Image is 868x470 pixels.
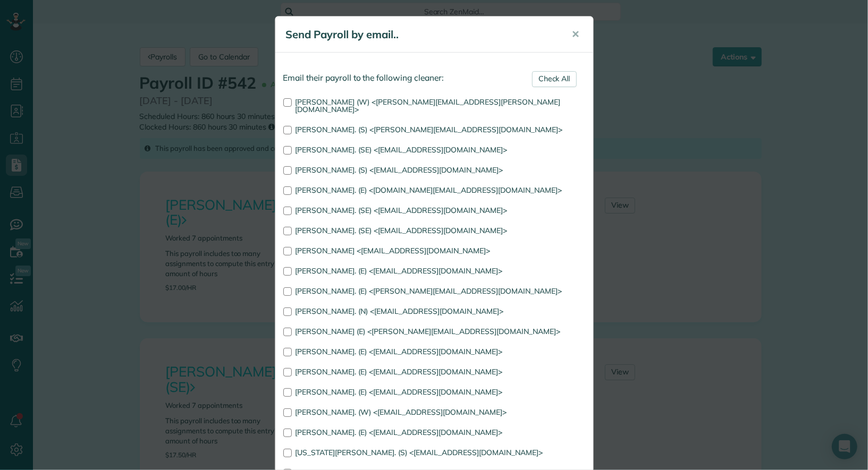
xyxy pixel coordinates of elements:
span: [PERSON_NAME]. (S) <[PERSON_NAME][EMAIL_ADDRESS][DOMAIN_NAME]> [296,125,563,134]
span: [PERSON_NAME] (E) <[PERSON_NAME][EMAIL_ADDRESS][DOMAIN_NAME]> [296,327,561,336]
span: [PERSON_NAME]. (E) <[EMAIL_ADDRESS][DOMAIN_NAME]> [296,266,503,276]
span: [PERSON_NAME]. (S) <[EMAIL_ADDRESS][DOMAIN_NAME]> [296,165,503,175]
h5: Send Payroll by email.. [286,27,557,42]
span: [PERSON_NAME]. (N) <[EMAIL_ADDRESS][DOMAIN_NAME]> [296,306,504,316]
span: [PERSON_NAME]. (E) <[EMAIL_ADDRESS][DOMAIN_NAME]> [296,347,503,356]
span: [PERSON_NAME] <[EMAIL_ADDRESS][DOMAIN_NAME]> [296,246,491,255]
span: [US_STATE][PERSON_NAME]. (S) <[EMAIL_ADDRESS][DOMAIN_NAME]> [296,448,543,457]
a: Check All [532,71,577,87]
span: [PERSON_NAME]. (SE) <[EMAIL_ADDRESS][DOMAIN_NAME]> [296,226,508,235]
span: [PERSON_NAME]. (E) <[EMAIL_ADDRESS][DOMAIN_NAME]> [296,428,503,437]
span: [PERSON_NAME] (W) <[PERSON_NAME][EMAIL_ADDRESS][PERSON_NAME][DOMAIN_NAME]> [296,97,561,114]
span: [PERSON_NAME]. (E) <[EMAIL_ADDRESS][DOMAIN_NAME]> [296,367,503,377]
span: [PERSON_NAME]. (E) <[PERSON_NAME][EMAIL_ADDRESS][DOMAIN_NAME]> [296,286,562,296]
span: ✕ [572,28,580,40]
span: [PERSON_NAME]. (W) <[EMAIL_ADDRESS][DOMAIN_NAME]> [296,407,507,417]
span: [PERSON_NAME]. (E) <[EMAIL_ADDRESS][DOMAIN_NAME]> [296,387,503,397]
span: [PERSON_NAME]. (SE) <[EMAIL_ADDRESS][DOMAIN_NAME]> [296,145,508,155]
span: [PERSON_NAME]. (E) <[DOMAIN_NAME][EMAIL_ADDRESS][DOMAIN_NAME]> [296,185,562,195]
h4: Email their payroll to the following cleaner: [283,73,585,82]
span: [PERSON_NAME]. (SE) <[EMAIL_ADDRESS][DOMAIN_NAME]> [296,206,508,215]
